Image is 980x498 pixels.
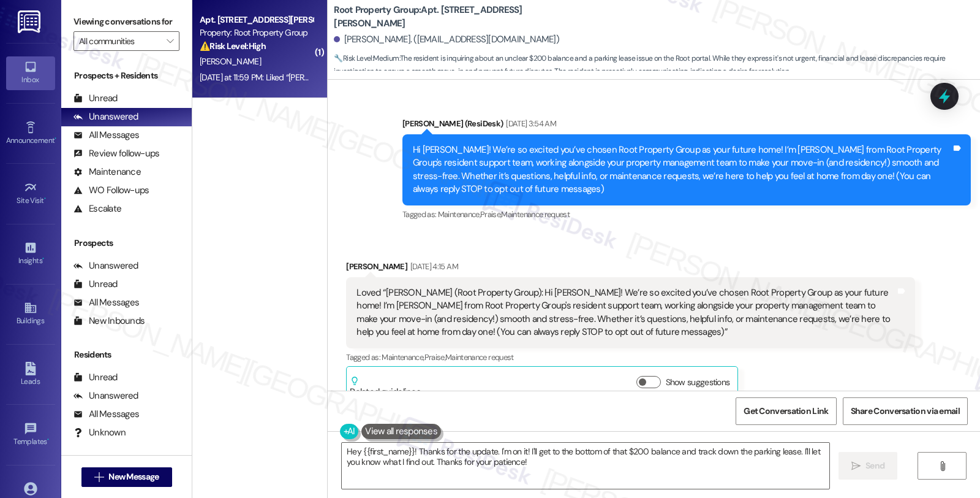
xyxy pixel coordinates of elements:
div: Hi [PERSON_NAME]! We’re so excited you’ve chosen Root Property Group as your future home! I’m [PE... [413,144,951,196]
span: • [42,255,44,263]
div: All Messages [73,129,139,142]
button: New Message [81,467,172,487]
a: Inbox [6,56,55,90]
a: Site Visit • [6,177,55,210]
div: Unanswered [73,259,138,272]
div: Unread [73,371,118,384]
button: Share Conversation via email [843,397,968,425]
a: Leads [6,358,55,391]
div: All Messages [73,408,139,421]
span: Maintenance request [501,209,570,220]
div: Property: Root Property Group [200,26,313,39]
textarea: Hey {{first_name}}! Thanks for the update. I'm on it! I'll get to the bottom of that $200 balance... [342,443,829,489]
span: Get Conversation Link [744,405,828,418]
div: New Inbounds [73,315,145,328]
i:  [851,461,861,471]
div: All Messages [73,296,139,309]
span: Share Conversation via email [851,405,960,418]
div: Maintenance [73,166,141,178]
div: [DATE] 3:54 AM [503,117,556,130]
a: Insights • [6,237,55,270]
div: Tagged as: [346,348,914,366]
i:  [938,461,947,471]
div: Apt. [STREET_ADDRESS][PERSON_NAME] [200,13,313,26]
span: [PERSON_NAME] [200,56,261,67]
i:  [167,36,173,46]
span: : The resident is inquiring about an unclear $200 balance and a parking lease issue on the Root p... [334,52,980,79]
span: • [44,194,46,203]
b: Root Property Group: Apt. [STREET_ADDRESS][PERSON_NAME] [334,4,579,30]
input: All communities [79,31,160,51]
a: Templates • [6,418,55,451]
strong: 🔧 Risk Level: Medium [334,53,399,63]
div: Prospects [61,237,192,250]
div: [PERSON_NAME] [346,260,914,277]
img: ResiDesk Logo [18,10,43,33]
span: Praise , [480,209,501,220]
div: [PERSON_NAME] (ResiDesk) [402,117,971,134]
span: • [47,435,49,444]
span: Maintenance , [382,352,424,362]
div: Review follow-ups [73,147,159,160]
div: Loved “[PERSON_NAME] (Root Property Group): Hi [PERSON_NAME]! We’re so excited you’ve chosen Root... [356,286,895,339]
button: Send [839,452,898,480]
label: Viewing conversations for [73,12,179,31]
span: Maintenance request [445,352,514,362]
div: Unanswered [73,389,138,402]
span: Maintenance , [438,209,480,220]
a: Buildings [6,297,55,331]
div: Escalate [73,202,121,215]
div: Related guidelines [350,376,421,399]
div: [PERSON_NAME]. ([EMAIL_ADDRESS][DOMAIN_NAME]) [334,33,559,46]
div: Unknown [73,426,126,439]
div: WO Follow-ups [73,184,149,197]
span: • [55,134,56,143]
strong: ⚠️ Risk Level: High [200,40,266,52]
span: Send [865,459,884,472]
div: Unanswered [73,110,138,123]
label: Show suggestions [666,376,730,389]
div: Unread [73,92,118,105]
span: New Message [108,470,159,483]
span: Praise , [424,352,445,362]
i:  [94,472,104,482]
div: Residents [61,348,192,361]
div: [DATE] 4:15 AM [407,260,458,273]
div: Prospects + Residents [61,69,192,82]
button: Get Conversation Link [736,397,836,425]
div: Unread [73,278,118,291]
div: Tagged as: [402,205,971,223]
